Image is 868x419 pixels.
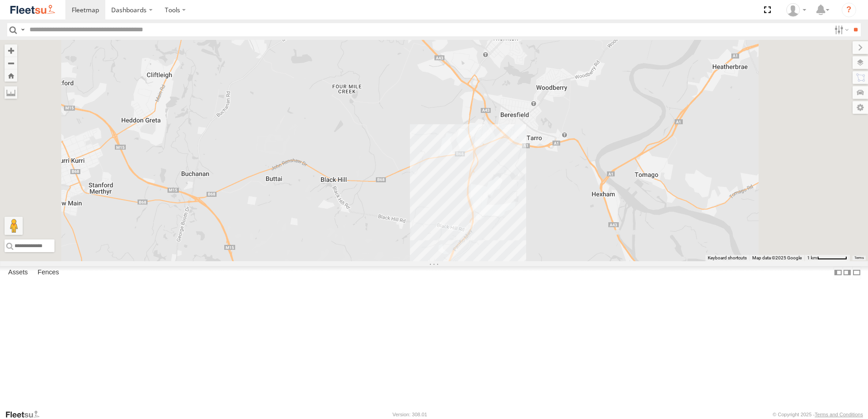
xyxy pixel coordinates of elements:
a: Terms (opens in new tab) [854,256,864,260]
a: Terms and Conditions [815,412,863,417]
button: Map Scale: 1 km per 62 pixels [804,255,850,261]
label: Search Filter Options [831,23,850,36]
button: Zoom in [5,44,17,57]
button: Zoom Home [5,69,17,82]
label: Assets [4,266,32,279]
i: ? [842,3,856,17]
label: Fences [33,266,64,279]
img: fleetsu-logo-horizontal.svg [9,4,56,16]
label: Map Settings [853,101,868,114]
div: Version: 308.01 [393,412,427,417]
span: 1 km [807,255,817,260]
label: Dock Summary Table to the Right [843,266,852,279]
button: Zoom out [5,57,17,69]
label: Dock Summary Table to the Left [833,266,843,279]
button: Drag Pegman onto the map to open Street View [5,217,23,235]
label: Search Query [19,23,26,36]
button: Keyboard shortcuts [708,255,747,261]
label: Measure [5,86,17,99]
label: Hide Summary Table [852,266,861,279]
a: Visit our Website [5,410,47,419]
div: © Copyright 2025 - [773,412,863,417]
div: Matt Curtis [783,3,809,17]
span: Map data ©2025 Google [752,255,802,260]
